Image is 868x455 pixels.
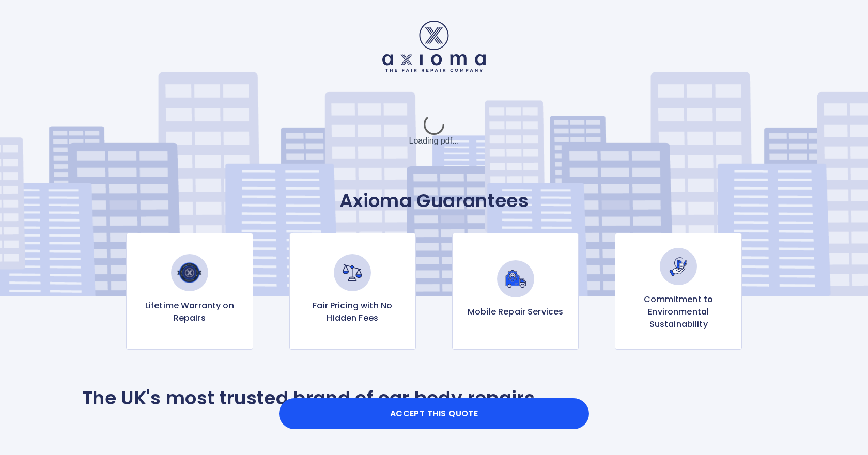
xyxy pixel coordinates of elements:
p: Lifetime Warranty on Repairs [135,300,244,324]
p: Fair Pricing with No Hidden Fees [298,300,407,324]
img: Mobile Repair Services [497,260,534,297]
img: Lifetime Warranty on Repairs [171,254,208,291]
img: Commitment to Environmental Sustainability [660,248,697,285]
button: Accept this Quote [279,398,589,429]
img: Fair Pricing with No Hidden Fees [334,254,371,291]
p: Commitment to Environmental Sustainability [624,293,733,331]
p: The UK's most trusted brand of car body repairs [82,387,535,410]
img: Logo [382,21,486,72]
div: Loading pdf... [357,105,512,156]
p: Mobile Repair Services [468,306,563,318]
p: Axioma Guarantees [82,190,786,212]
